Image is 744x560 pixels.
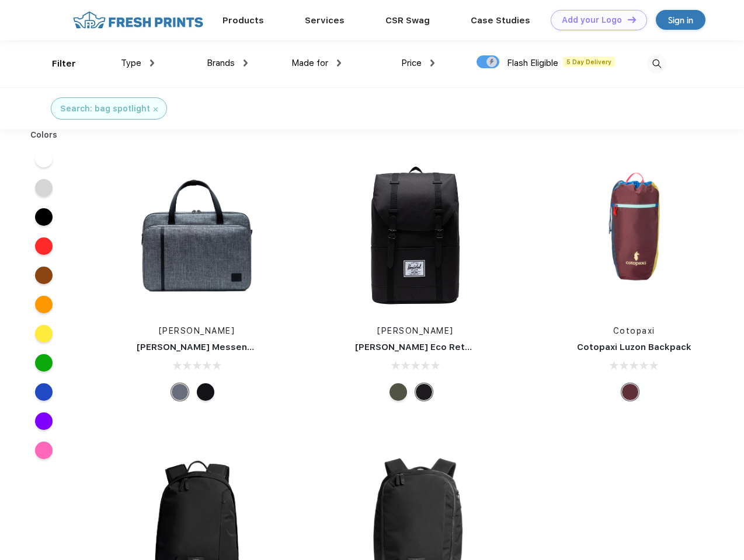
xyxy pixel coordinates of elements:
div: Add your Logo [562,15,622,25]
div: Search: bag spotlight [60,103,150,115]
div: Colors [22,129,67,141]
img: DT [628,16,636,23]
span: Flash Eligible [507,58,558,68]
div: Black [197,383,214,401]
img: dropdown.png [337,60,341,66]
span: 5 Day Delivery [563,57,615,67]
a: Cotopaxi [613,326,655,335]
a: Products [222,15,264,26]
div: Raven Crosshatch [171,383,189,401]
div: Black [415,383,433,401]
a: Cotopaxi Luzon Backpack [577,342,691,352]
a: [PERSON_NAME] [159,326,235,335]
img: func=resize&h=266 [557,158,712,313]
a: [PERSON_NAME] [377,326,454,335]
span: Brands [207,58,235,68]
span: Made for [291,58,328,68]
div: Forest [390,383,407,401]
img: fo%20logo%202.webp [69,10,207,30]
span: Price [401,58,422,68]
img: dropdown.png [244,60,248,66]
div: Filter [52,57,76,71]
a: [PERSON_NAME] Messenger [137,342,263,352]
div: Surprise [621,383,639,401]
div: Sign in [668,13,693,27]
a: [PERSON_NAME] Eco Retreat 15" Computer Backpack [355,342,594,352]
img: desktop_search.svg [647,54,666,73]
img: filter_cancel.svg [154,107,158,111]
a: Sign in [656,10,705,30]
img: func=resize&h=266 [119,158,274,313]
img: dropdown.png [150,60,154,66]
img: func=resize&h=266 [338,158,493,313]
img: dropdown.png [430,60,434,66]
span: Type [121,58,141,68]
